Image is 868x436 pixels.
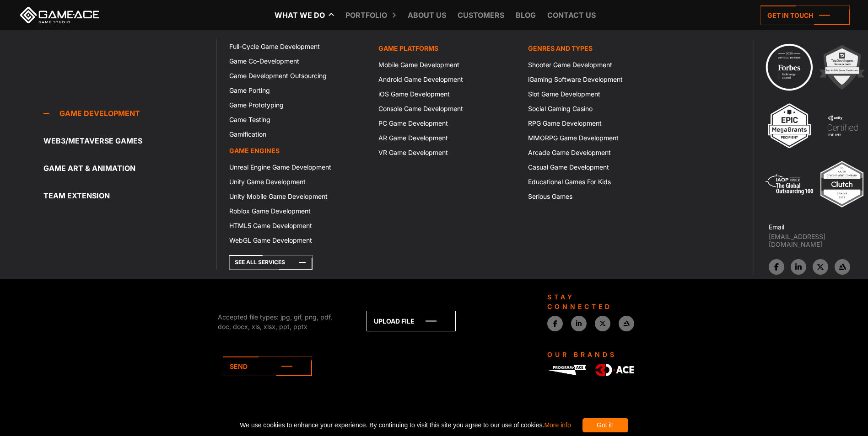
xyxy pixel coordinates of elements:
a: Game Porting [224,83,373,98]
a: See All Services [229,255,313,270]
a: AR Game Development [373,131,522,145]
img: Program-Ace [547,365,586,375]
a: MMORPG Game Development [523,131,672,145]
a: iGaming Software Development [523,72,672,87]
a: Mobile Game Development [373,58,522,72]
a: Full-Cycle Game Development [224,39,373,54]
a: Game Prototyping [224,98,373,112]
a: iOS Game Development [373,87,522,101]
a: PC Game Development [373,116,522,131]
a: Game Engines [224,142,373,160]
a: Casual Game Development [523,160,672,175]
a: Arcade Game Development [523,145,672,160]
a: Unity Game Development [224,175,373,189]
img: 2 [817,42,867,92]
img: 3 [764,101,814,151]
img: Top ar vr development company gaming 2025 game ace [817,159,867,209]
a: Unreal Engine Game Development [224,160,373,175]
img: 4 [817,101,868,151]
a: Gamification [224,127,373,142]
a: RPG Game Development [523,116,672,131]
div: Got it! [582,418,628,432]
a: Console Game Development [373,101,522,116]
a: Genres and Types [523,39,672,58]
a: Slot Game Development [523,87,672,101]
a: Android Game Development [373,72,522,87]
img: Technology council badge program ace 2025 game ace [764,42,814,92]
a: Educational Games For Kids [523,175,672,189]
a: Social Gaming Casino [523,101,672,116]
a: Roblox Game Development [224,204,373,218]
a: VR Game Development [373,145,522,160]
a: Game development [43,104,217,122]
span: We use cookies to enhance your experience. By continuing to visit this site you agree to our use ... [240,418,571,432]
a: [EMAIL_ADDRESS][DOMAIN_NAME] [769,233,868,248]
a: Game Testing [224,112,373,127]
a: Send [223,356,312,376]
div: Accepted file types: jpg, gif, png, pdf, doc, docx, xls, xlsx, ppt, pptx [218,312,346,331]
a: Serious Games [523,189,672,204]
a: More info [544,421,571,429]
a: HTML5 Game Development [224,218,373,233]
img: 5 [764,159,814,209]
a: Game Co-Development [224,54,373,69]
div: Our Brands [547,350,643,359]
a: Get in touch [760,5,850,25]
a: Web3/Metaverse Games [43,132,217,150]
a: Unity Mobile Game Development [224,189,373,204]
strong: Email [769,223,784,231]
a: Game Art & Animation [43,159,217,177]
a: Game platforms [373,39,522,58]
a: WebGL Game Development [224,233,373,248]
a: Shooter Game Development [523,58,672,72]
img: 3D-Ace [595,364,634,377]
div: Stay connected [547,292,643,311]
a: Game Development Outsourcing [224,69,373,83]
a: Team Extension [43,186,217,205]
a: Upload file [367,311,456,331]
